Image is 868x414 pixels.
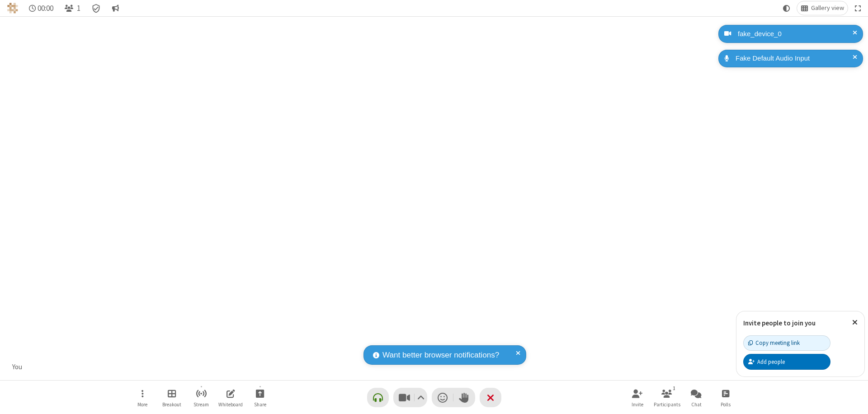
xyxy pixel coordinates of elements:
[748,339,800,347] div: Copy meeting link
[137,402,147,407] span: More
[246,385,274,410] button: Start sharing
[654,402,680,407] span: Participants
[77,4,80,13] span: 1
[415,388,427,407] button: Video setting
[108,1,123,15] button: Conversation
[38,4,53,13] span: 00:00
[797,1,848,15] button: Change layout
[9,362,26,372] div: You
[632,402,643,407] span: Invite
[670,384,678,392] div: 1
[721,402,731,407] span: Polls
[851,1,865,15] button: Fullscreen
[712,385,739,410] button: Open poll
[254,402,266,407] span: Share
[743,354,830,369] button: Add people
[393,388,427,407] button: Stop video (⌘+Shift+V)
[218,402,243,407] span: Whiteboard
[683,385,710,410] button: Open chat
[624,385,651,410] button: Invite participants (⌘+Shift+I)
[158,385,185,410] button: Manage Breakout Rooms
[735,29,856,39] div: fake_device_0
[382,349,499,361] span: Want better browser notifications?
[743,335,830,351] button: Copy meeting link
[188,385,215,410] button: Start streaming
[811,5,844,12] span: Gallery view
[653,385,680,410] button: Open participant list
[129,385,156,410] button: Open menu
[25,1,57,15] div: Timer
[480,388,501,407] button: End or leave meeting
[162,402,181,407] span: Breakout
[845,311,864,334] button: Close popover
[7,3,18,14] img: QA Selenium DO NOT DELETE OR CHANGE
[743,319,816,327] label: Invite people to join you
[367,388,389,407] button: Connect your audio
[61,1,84,15] button: Open participant list
[732,53,856,64] div: Fake Default Audio Input
[88,1,105,15] div: Meeting details Encryption enabled
[453,388,475,407] button: Raise hand
[217,385,244,410] button: Open shared whiteboard
[193,402,209,407] span: Stream
[432,388,453,407] button: Send a reaction
[779,1,794,15] button: Using system theme
[691,402,702,407] span: Chat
